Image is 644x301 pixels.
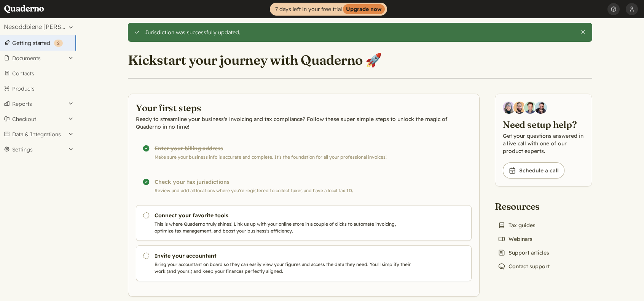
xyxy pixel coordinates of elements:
[136,205,472,241] a: Connect your favorite tools This is where Quaderno truly shines! Link us up with your online stor...
[535,102,547,114] img: Javier Rubio, DevRel at Quaderno
[513,102,526,114] img: Jairo Fumero, Account Executive at Quaderno
[580,29,586,35] button: Close this alert
[155,212,414,219] h3: Connect your favorite tools
[145,29,574,36] div: Jurisdiction was successfully updated.
[495,200,553,212] h2: Resources
[136,102,472,114] h2: Your first steps
[503,132,584,155] p: Get your questions answered in a live call with one of our product experts.
[495,261,553,272] a: Contact support
[503,102,515,114] img: Diana Carrasco, Account Executive at Quaderno
[503,118,584,131] h2: Need setup help?
[128,52,382,68] h1: Kickstart your journey with Quaderno 🚀
[155,252,414,260] h3: Invite your accountant
[503,162,564,178] a: Schedule a call
[136,245,472,281] a: Invite your accountant Bring your accountant on board so they can easily view your figures and ac...
[136,115,472,131] p: Ready to streamline your business's invoicing and tax compliance? Follow these super simple steps...
[495,220,539,231] a: Tax guides
[155,221,414,234] p: This is where Quaderno truly shines! Link us up with your online store in a couple of clicks to a...
[57,40,60,46] span: 2
[155,261,414,275] p: Bring your accountant on board so they can easily view your figures and access the data they need...
[343,4,385,14] strong: Upgrade now
[270,3,387,16] a: 7 days left in your free trialUpgrade now
[495,247,552,258] a: Support articles
[524,102,536,114] img: Ivo Oltmans, Business Developer at Quaderno
[495,234,536,244] a: Webinars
